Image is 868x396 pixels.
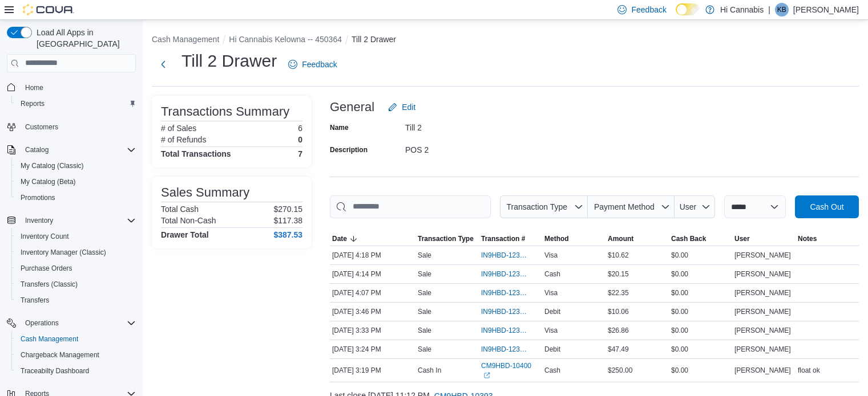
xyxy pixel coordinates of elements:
[16,97,136,111] span: Reports
[16,159,88,173] a: My Catalog (Classic)
[405,119,558,132] div: Till 2
[152,35,219,44] button: Cash Management
[481,326,528,335] span: IN9HBD-123737
[16,348,136,362] span: Chargeback Management
[16,175,136,189] span: My Catalog (Beta)
[11,331,140,347] button: Cash Management
[21,120,63,134] a: Customers
[734,326,791,335] span: [PERSON_NAME]
[608,270,629,279] span: $20.15
[734,345,791,354] span: [PERSON_NAME]
[732,232,796,246] button: User
[795,195,859,218] button: Cash Out
[680,202,697,211] span: User
[669,232,732,246] button: Cash Back
[483,372,490,379] svg: External link
[330,267,415,281] div: [DATE] 4:14 PM
[16,262,136,275] span: Purchase Orders
[273,205,302,214] p: $270.15
[330,342,415,356] div: [DATE] 3:24 PM
[544,234,569,243] span: Method
[161,149,231,158] h4: Total Transactions
[32,27,136,50] span: Load All Apps in [GEOGRAPHIC_DATA]
[330,364,415,377] div: [DATE] 3:19 PM
[500,195,588,218] button: Transaction Type
[21,81,48,95] a: Home
[775,3,789,17] div: Kevin Brown
[21,214,136,227] span: Inventory
[330,286,415,300] div: [DATE] 4:07 PM
[302,59,337,70] span: Feedback
[2,79,140,96] button: Home
[669,342,732,356] div: $0.00
[671,234,706,243] span: Cash Back
[21,143,136,157] span: Catalog
[330,324,415,337] div: [DATE] 3:33 PM
[16,348,104,362] a: Chargeback Management
[21,232,69,241] span: Inventory Count
[608,251,629,260] span: $10.62
[777,3,786,17] span: KB
[330,248,415,262] div: [DATE] 4:18 PM
[669,324,732,337] div: $0.00
[21,143,53,157] button: Catalog
[481,307,528,316] span: IN9HBD-123740
[544,326,558,335] span: Visa
[21,350,99,360] span: Chargeback Management
[16,277,82,291] a: Transfers (Classic)
[675,195,715,218] button: User
[11,190,140,206] button: Promotions
[2,213,140,228] button: Inventory
[16,175,80,189] a: My Catalog (Beta)
[161,105,289,119] h3: Transactions Summary
[481,288,528,297] span: IN9HBD-123743
[481,248,540,262] button: IN9HBD-123745
[11,158,140,174] button: My Catalog (Classic)
[11,96,140,112] button: Reports
[152,34,859,47] nav: An example of EuiBreadcrumbs
[481,267,540,281] button: IN9HBD-123744
[734,288,791,297] span: [PERSON_NAME]
[608,345,629,354] span: $47.49
[669,248,732,262] div: $0.00
[25,83,43,92] span: Home
[506,202,567,211] span: Transaction Type
[793,3,859,17] p: [PERSON_NAME]
[21,248,106,257] span: Inventory Manager (Classic)
[481,324,540,337] button: IN9HBD-123737
[161,124,196,133] h6: # of Sales
[734,366,791,375] span: [PERSON_NAME]
[330,145,368,154] label: Description
[481,270,528,279] span: IN9HBD-123744
[544,288,558,297] span: Visa
[330,100,374,114] h3: General
[284,53,341,76] a: Feedback
[734,270,791,279] span: [PERSON_NAME]
[161,186,249,199] h3: Sales Summary
[16,332,83,346] a: Cash Management
[11,228,140,244] button: Inventory Count
[676,3,700,15] input: Dark Mode
[16,159,136,173] span: My Catalog (Classic)
[16,364,136,378] span: Traceabilty Dashboard
[383,96,420,119] button: Edit
[608,288,629,297] span: $22.35
[542,232,605,246] button: Method
[152,53,175,76] button: Next
[734,307,791,316] span: [PERSON_NAME]
[21,99,45,108] span: Reports
[21,80,136,95] span: Home
[273,216,302,225] p: $117.38
[418,345,431,354] p: Sale
[25,145,49,154] span: Catalog
[594,202,655,211] span: Payment Method
[330,123,349,132] label: Name
[273,230,302,239] h4: $387.53
[16,230,74,243] a: Inventory Count
[544,366,560,375] span: Cash
[11,174,140,190] button: My Catalog (Beta)
[21,214,58,227] button: Inventory
[21,264,72,273] span: Purchase Orders
[720,3,764,17] p: Hi Cannabis
[481,342,540,356] button: IN9HBD-123734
